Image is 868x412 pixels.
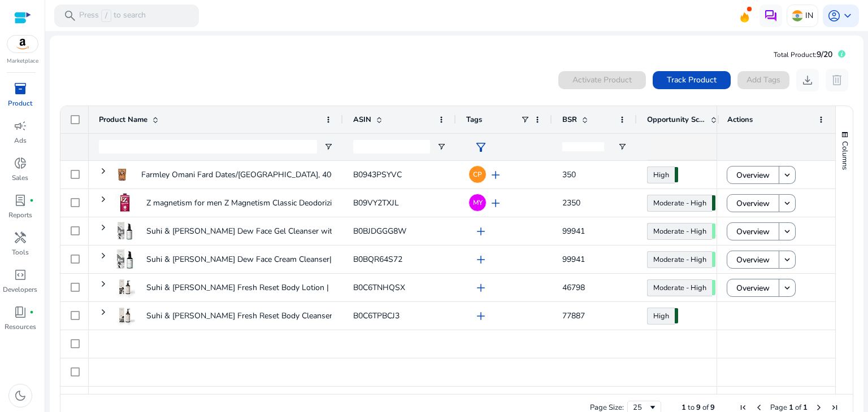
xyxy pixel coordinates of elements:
[489,196,502,210] span: add
[774,50,817,59] span: Total Product:
[474,253,488,266] span: add
[667,74,717,86] span: Track Product
[14,305,27,319] span: book_4
[353,310,400,321] span: B0C6TPBCJ3
[353,169,402,180] span: B0943PSYVC
[827,9,841,23] span: account_circle
[489,168,502,182] span: add
[101,10,111,22] span: /
[618,142,627,151] button: Open Filter Menu
[14,194,27,207] span: lab_profile
[473,171,482,178] span: CP
[736,164,770,187] span: Overview
[562,198,580,208] span: 2350
[736,220,770,243] span: Overview
[466,115,482,125] span: Tags
[353,198,399,208] span: B09VY2TXJL
[796,69,819,91] button: download
[14,156,27,170] span: donut_small
[146,276,427,299] p: Suhi & [PERSON_NAME] Fresh Reset Body Lotion | Nourishing & Brightening,...
[647,279,712,296] a: Moderate - High
[14,231,27,244] span: handyman
[562,169,576,180] span: 350
[353,282,405,293] span: B0C6TNHQSX
[115,164,130,185] img: 5187zlHMTJL._SX38_SY50_CR,0,0,38,50_.jpg
[727,222,779,240] button: Overview
[739,403,748,412] div: First Page
[353,226,406,236] span: B0BJDGGG8W
[562,282,585,293] span: 46798
[736,192,770,215] span: Overview
[647,223,712,240] a: Moderate - High
[727,115,753,125] span: Actions
[8,98,32,108] p: Product
[562,115,577,125] span: BSR
[814,403,823,412] div: Next Page
[63,9,77,23] span: search
[146,191,411,214] p: Z magnetism for men Z Magnetism Classic Deodorizing [MEDICAL_DATA]...
[353,254,402,265] span: B0BQR64S72
[712,195,715,211] span: 70.75
[14,268,27,282] span: code_blocks
[675,308,678,323] span: 76.20
[115,305,135,326] img: 41aXLKKEuwL._SS40_.jpg
[473,199,483,206] span: MY
[736,248,770,271] span: Overview
[647,308,675,325] a: High
[7,57,38,65] p: Marketplace
[727,251,779,269] button: Overview
[754,403,763,412] div: Previous Page
[99,115,147,125] span: Product Name
[792,10,803,21] img: in.svg
[29,198,34,203] span: fiber_manual_record
[437,142,446,151] button: Open Filter Menu
[146,304,423,327] p: Suhi & [PERSON_NAME] Fresh Reset Body Cleanser | Refreshing, Exfoliating...
[727,194,779,212] button: Overview
[647,166,675,183] a: High
[99,140,317,154] input: Product Name Filter Input
[675,167,678,182] span: 80.77
[647,195,712,212] a: Moderate - High
[14,82,27,95] span: inventory_2
[474,309,488,323] span: add
[141,163,428,186] p: Farmley Omani Fard Dates/[GEOGRAPHIC_DATA], 400 g | Healthy Snacks, Rich...
[474,225,488,238] span: add
[14,119,27,133] span: campaign
[5,322,36,332] p: Resources
[782,198,792,208] mat-icon: keyboard_arrow_down
[782,255,792,265] mat-icon: keyboard_arrow_down
[115,249,135,269] img: 41NB2N3T9UL._SS40_.jpg
[7,36,38,52] img: amazon.svg
[474,281,488,295] span: add
[146,220,479,243] p: Suhi & [PERSON_NAME] Dew Face Gel Cleanser with [MEDICAL_DATA] & Green Tea Extract...
[3,284,37,295] p: Developers
[647,251,712,268] a: Moderate - High
[562,226,585,236] span: 99941
[79,10,146,22] p: Press to search
[727,279,779,297] button: Overview
[474,141,488,154] span: filter_alt
[12,173,28,183] p: Sales
[653,71,731,89] button: Track Product
[736,277,770,300] span: Overview
[727,166,779,184] button: Overview
[115,277,135,297] img: 412eedeO5jL._SS40_.jpg
[817,49,832,60] span: 9/20
[782,226,792,236] mat-icon: keyboard_arrow_down
[353,140,430,154] input: ASIN Filter Input
[115,221,135,241] img: 419ZYOMSTGL._SS40_.jpg
[712,252,715,267] span: 68.94
[782,170,792,180] mat-icon: keyboard_arrow_down
[29,310,34,314] span: fiber_manual_record
[8,210,32,220] p: Reports
[14,135,27,146] p: Ads
[782,283,792,293] mat-icon: keyboard_arrow_down
[12,247,29,257] p: Tools
[353,115,371,125] span: ASIN
[562,310,585,321] span: 77887
[562,254,585,265] span: 99941
[830,403,839,412] div: Last Page
[801,73,814,87] span: download
[647,115,706,125] span: Opportunity Score
[115,192,135,213] img: 41ooPKkuwJL._SS40_.jpg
